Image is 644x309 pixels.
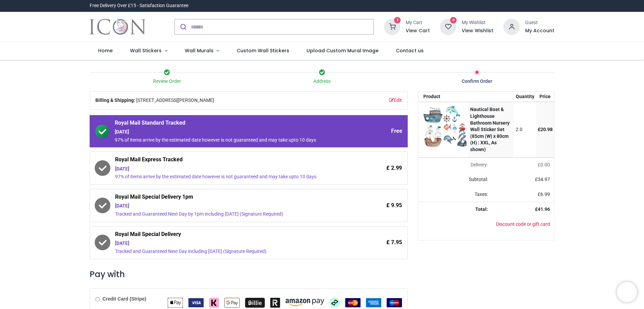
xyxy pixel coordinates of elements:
div: [DATE] [115,240,345,247]
span: Maestro [387,299,402,305]
td: Delivery will be updated after choosing a new delivery method [418,158,492,172]
span: Klarna [209,299,219,305]
a: Discount code or gift card [496,221,550,227]
b: Credit Card (Stripe) [103,296,146,302]
span: Afterpay Clearpay [330,299,340,305]
a: My Account [525,28,554,34]
div: [DATE] [115,203,345,210]
h3: Pay with [90,269,408,280]
div: Address [244,78,400,85]
img: MasterCard [345,298,361,307]
iframe: Customer reviews powered by Trustpilot [412,2,554,9]
div: Guest [525,19,554,26]
span: £ 7.95 [386,239,402,246]
th: Product [418,92,468,102]
div: Tracked and Guaranteed Next Day by 1pm including [DATE] (Signature Required) [115,211,345,218]
strong: Nautical Boat & Lighthouse Bathroom Nursery Wall Sticker Set (85cm (W) x 80cm (H) : XXL, As shown) [470,107,510,152]
sup: 2 [394,17,401,23]
th: Quantity [514,92,536,102]
img: Maestro [387,298,402,307]
span: Revolut Pay [270,299,280,305]
div: My Cart [406,19,430,26]
img: Afterpay Clearpay [330,297,340,308]
div: Free Delivery Over £15 - Satisfaction Guarantee [90,2,188,9]
sup: 0 [450,17,457,23]
span: Royal Mail Special Delivery 1pm [115,193,345,203]
span: Wall Stickers [130,47,162,54]
a: Wall Murals [176,42,228,60]
span: 20.98 [540,127,553,132]
div: [DATE] [115,166,345,172]
span: MasterCard [345,299,361,305]
span: Royal Mail Special Delivery [115,231,345,240]
iframe: Brevo live chat [617,282,637,302]
strong: Total: [475,206,488,212]
div: My Wishlist [462,19,493,26]
span: £ 9.95 [386,202,402,209]
div: Confirm Order [400,78,555,85]
img: VISA [188,298,204,307]
span: VISA [188,299,204,305]
span: 6.99 [540,192,550,197]
span: Wall Murals [185,47,214,54]
span: Upload Custom Mural Image [307,47,379,54]
img: Amazon Pay [286,299,324,306]
a: Logo of Icon Wall Stickers [90,17,146,36]
a: 0 [440,24,456,29]
div: 2.0 [516,126,534,133]
span: Apple Pay [168,299,183,305]
button: Submit [175,19,191,34]
span: Contact us [396,47,424,54]
img: Billie [245,298,265,308]
a: Wall Stickers [122,42,176,60]
img: 5fTg34AAAAGSURBVAMA9si5X0QAvHkAAAAASUVORK5CYII= [423,106,467,147]
span: 0.00 [540,162,550,167]
span: £ [535,177,550,182]
span: 34.97 [538,177,550,182]
span: Custom Wall Stickers [237,47,289,54]
img: Google Pay [224,298,240,308]
span: Free [391,127,402,135]
div: Review Order [90,78,245,85]
a: View Cart [406,28,430,34]
a: View Wishlist [462,28,493,34]
img: American Express [366,298,381,307]
span: Royal Mail Standard Tracked [115,119,345,129]
span: Amazon Pay [286,299,324,305]
img: Revolut Pay [270,298,280,308]
div: [DATE] [115,129,345,135]
span: £ [538,162,550,167]
span: Google Pay [224,299,240,305]
span: £ [538,192,550,197]
th: Price [536,92,554,102]
span: [STREET_ADDRESS][PERSON_NAME] [136,97,214,104]
span: Home [98,47,113,54]
td: Subtotal: [418,172,492,187]
img: Icon Wall Stickers [90,17,146,36]
span: £ [538,127,553,132]
input: Credit Card (Stripe) [95,297,100,302]
span: £ 2.99 [386,164,402,172]
a: 2 [384,24,400,29]
td: Taxes: [418,187,492,202]
span: American Express [366,299,381,305]
img: Apple Pay [168,298,183,308]
b: Billing & Shipping: [95,97,135,103]
div: Tracked and Guaranteed Next Day including [DATE] (Signature Required) [115,248,345,255]
strong: £ [535,206,550,212]
a: Edit [389,97,402,104]
img: Klarna [209,298,219,308]
span: Royal Mail Express Tracked [115,156,345,165]
span: Billie [245,299,265,305]
div: 97% of items arrive by the estimated date however is not guaranteed and may take upto 10 days [115,174,345,180]
span: 41.96 [538,206,550,212]
div: 97% of items arrive by the estimated date however is not guaranteed and may take upto 10 days [115,137,345,144]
